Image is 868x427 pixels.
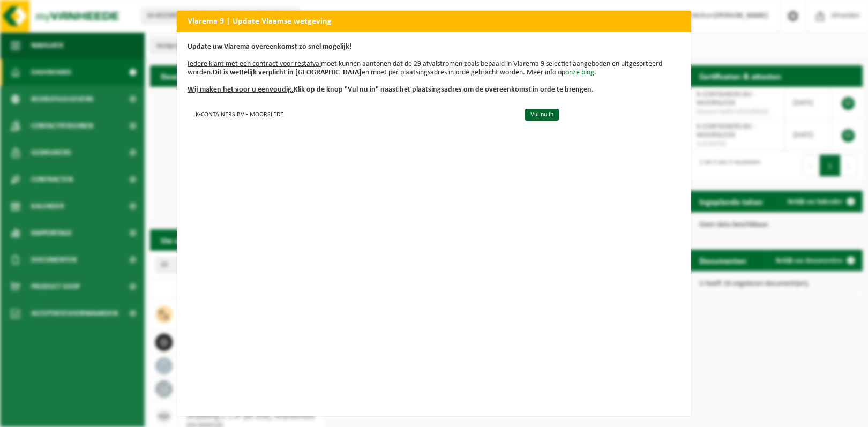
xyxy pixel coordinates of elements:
[188,86,294,94] u: Wij maken het voor u eenvoudig.
[177,11,691,31] h2: Vlarema 9 | Update Vlaamse wetgeving
[188,60,321,68] u: Iedere klant met een contract voor restafval
[188,86,594,94] b: Klik op de knop "Vul nu in" naast het plaatsingsadres om de overeenkomst in orde te brengen.
[188,43,680,94] p: moet kunnen aantonen dat de 29 afvalstromen zoals bepaald in Vlarema 9 selectief aangeboden en ui...
[525,109,559,121] a: Vul nu in
[188,43,352,51] b: Update uw Vlarema overeenkomst zo snel mogelijk!
[565,69,596,77] a: onze blog.
[213,69,362,77] b: Dit is wettelijk verplicht in [GEOGRAPHIC_DATA]
[188,105,516,123] td: K-CONTAINERS BV - MOORSLEDE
